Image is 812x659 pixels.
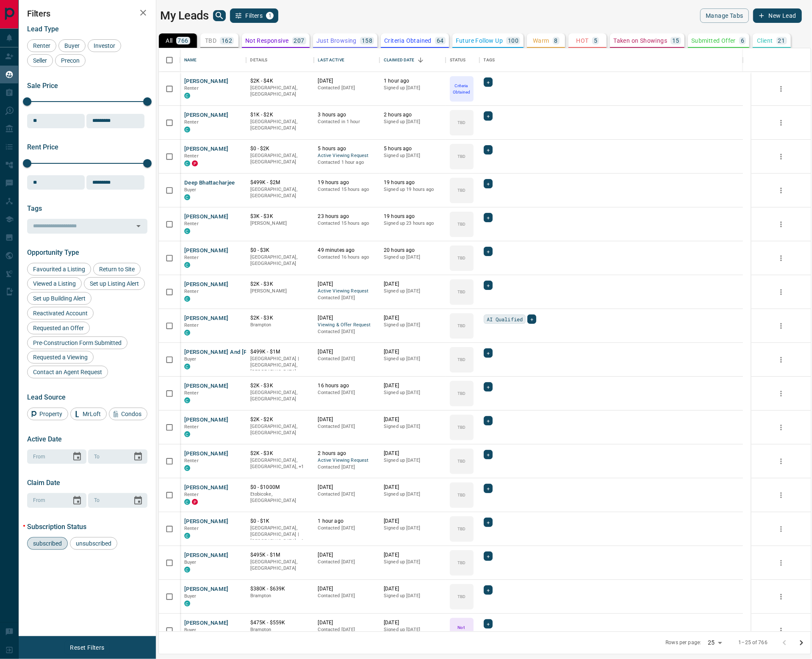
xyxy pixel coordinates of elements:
[484,48,495,72] div: Tags
[180,48,246,72] div: Name
[487,146,490,154] span: +
[184,314,229,323] button: [PERSON_NAME]
[576,38,589,44] p: HOT
[457,289,466,295] p: TBD
[184,160,190,166] div: condos.ca
[184,296,190,302] div: condos.ca
[384,247,441,254] p: 20 hours ago
[250,416,310,423] p: $2K - $2K
[384,322,441,328] p: Signed up [DATE]
[70,537,117,550] div: unsubscribed
[384,77,441,85] p: 1 hour ago
[318,416,376,423] p: [DATE]
[457,458,466,464] p: TBD
[184,93,190,99] div: condos.ca
[484,281,493,290] div: +
[30,310,91,317] span: Reactivated Account
[318,389,376,396] p: Contacted [DATE]
[184,221,199,226] span: Renter
[362,38,372,44] p: 158
[213,10,226,21] button: search button
[527,314,536,324] div: +
[318,111,376,119] p: 3 hours ago
[316,38,357,44] p: Just Browsing
[484,348,493,358] div: +
[87,280,142,287] span: Set up Listing Alert
[793,634,810,651] button: Go to next page
[250,220,310,227] p: [PERSON_NAME]
[250,111,310,119] p: $1K - $2K
[27,537,68,550] div: subscribed
[775,353,787,366] button: more
[184,194,190,200] div: condos.ca
[184,348,286,356] button: [PERSON_NAME] And [PERSON_NAME]
[184,465,190,471] div: condos.ca
[384,518,441,525] p: [DATE]
[27,263,91,276] div: Favourited a Listing
[30,339,125,346] span: Pre-Construction Form Submitted
[250,179,310,186] p: $499K - $2M
[384,152,441,159] p: Signed up [DATE]
[184,330,190,336] div: condos.ca
[27,351,94,364] div: Requested a Viewing
[380,48,446,72] div: Claimed Date
[184,382,229,390] button: [PERSON_NAME]
[700,8,748,23] button: Manage Tabs
[184,247,229,255] button: [PERSON_NAME]
[487,518,490,527] span: +
[318,77,376,85] p: [DATE]
[487,586,490,594] span: +
[741,38,744,44] p: 6
[487,179,490,188] span: +
[250,382,310,389] p: $2K - $3K
[184,255,199,260] span: Renter
[384,145,441,152] p: 5 hours ago
[457,492,466,498] p: TBD
[184,424,199,430] span: Renter
[118,411,144,417] span: Condos
[27,82,58,90] span: Sale Price
[250,484,310,491] p: $0 - $1000M
[30,540,65,547] span: subscribed
[775,184,787,197] button: more
[384,484,441,491] p: [DATE]
[27,292,91,305] div: Set up Building Alert
[36,411,65,417] span: Property
[184,153,199,159] span: Renter
[130,448,147,465] button: Choose date
[484,247,493,256] div: +
[318,85,376,91] p: Contacted [DATE]
[246,48,314,72] div: Details
[184,390,199,396] span: Renter
[250,152,310,165] p: [GEOGRAPHIC_DATA], [GEOGRAPHIC_DATA]
[184,213,229,221] button: [PERSON_NAME]
[184,526,199,531] span: Renter
[775,83,787,95] button: more
[73,540,114,547] span: unsubscribed
[487,78,490,86] span: +
[384,281,441,288] p: [DATE]
[484,179,493,188] div: +
[192,499,198,505] div: property.ca
[384,450,441,457] p: [DATE]
[487,213,490,222] span: +
[384,389,441,396] p: Signed up [DATE]
[775,150,787,163] button: more
[250,423,310,436] p: [GEOGRAPHIC_DATA], [GEOGRAPHIC_DATA]
[184,450,229,458] button: [PERSON_NAME]
[84,277,145,290] div: Set up Listing Alert
[487,349,490,357] span: +
[69,492,86,509] button: Choose date
[250,518,310,525] p: $0 - $1K
[775,624,787,637] button: more
[250,322,310,328] p: Brampton
[384,457,441,464] p: Signed up [DATE]
[456,38,503,44] p: Future Follow Up
[450,48,466,72] div: Status
[457,153,466,160] p: TBD
[230,8,279,23] button: Filters1
[250,247,310,254] p: $0 - $3K
[757,38,773,44] p: Client
[184,431,190,437] div: condos.ca
[61,42,83,49] span: Buyer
